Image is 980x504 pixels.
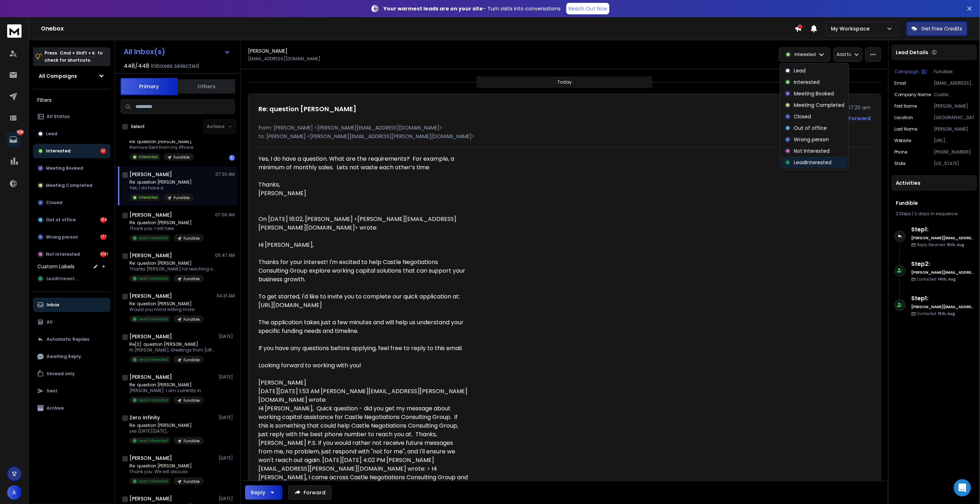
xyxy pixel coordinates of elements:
[184,479,200,484] p: Fundible
[934,103,974,109] p: [PERSON_NAME]
[288,485,332,500] button: Forward
[129,226,204,231] p: Thank you. I will take
[384,5,561,12] p: – Turn visits into conversations
[258,189,468,198] div: [PERSON_NAME]
[934,161,974,166] p: [US_STATE]
[258,180,468,189] div: Thanks,
[934,126,974,132] p: [PERSON_NAME]
[794,102,845,109] p: Meeting Completed
[219,455,235,461] p: [DATE]
[129,211,172,218] h1: [PERSON_NAME]
[557,79,572,85] p: Today
[794,136,829,143] p: Wrong person
[248,47,287,55] h1: [PERSON_NAME]
[934,92,974,98] p: Castle Negotiations Consulting Group
[124,62,149,70] span: 448 / 448
[129,423,204,428] p: Re: question [PERSON_NAME]
[184,438,200,444] p: Fundible
[46,148,71,154] p: Interested
[37,263,75,270] h3: Custom Labels
[229,155,235,161] div: 1
[129,220,204,226] p: Re: question [PERSON_NAME]
[184,398,200,403] p: Fundible
[894,80,907,86] p: Email
[219,334,235,339] p: [DATE]
[129,388,204,394] p: [PERSON_NAME]: I am currently in
[7,485,22,500] span: A
[837,52,851,57] p: Add to
[848,115,871,122] div: Forward
[894,103,917,109] p: First Name
[384,5,483,12] strong: Your warmest leads are on your site
[129,495,172,502] h1: [PERSON_NAME]
[894,161,906,166] p: State
[794,79,820,86] p: Interested
[129,179,194,185] p: Re: question [PERSON_NAME]
[129,185,194,191] p: Yes, I do have a
[139,154,158,160] p: Interested
[896,211,973,217] div: |
[215,171,235,177] p: 07:20 AM
[248,56,320,62] p: [EMAIL_ADDRESS][DOMAIN_NAME]
[129,342,215,347] p: Re[2]: question [PERSON_NAME]
[46,200,62,206] p: Closed
[129,260,215,266] p: Re: question [PERSON_NAME]
[46,217,76,223] p: Out of office
[129,171,172,178] h1: [PERSON_NAME]
[129,428,204,434] p: yes [DATE][DATE],
[129,266,215,272] p: Thanks [PERSON_NAME] for reaching out.
[129,145,194,150] p: Remove Sent from my iPhone
[938,311,955,316] span: 13th, Aug
[251,489,265,496] div: Reply
[896,49,929,56] p: Lead Details
[129,414,160,421] h1: Zero Infinity
[139,195,158,200] p: Interested
[934,149,974,155] p: [PHONE_NUMBER]
[47,388,57,394] p: Sent
[139,397,168,403] p: Lead Interested
[139,316,168,322] p: Lead Interested
[47,276,80,282] span: LeadInterested
[947,242,965,248] span: 15th, Aug
[912,304,974,310] h6: [PERSON_NAME][EMAIL_ADDRESS][PERSON_NAME][DOMAIN_NAME]
[129,382,204,388] p: Re: question [PERSON_NAME]
[178,79,235,94] button: Others
[184,357,200,363] p: Fundible
[47,114,70,119] p: All Status
[151,62,199,70] h3: Inboxes selected
[912,235,974,241] h6: [PERSON_NAME][EMAIL_ADDRESS][PERSON_NAME][DOMAIN_NAME]
[120,78,178,95] button: Primary
[831,25,872,32] p: My Workspace
[258,104,356,114] h1: Re: question [PERSON_NAME]
[47,354,81,359] p: Awaiting Reply
[46,131,57,137] p: Lead
[794,90,834,97] p: Meeting Booked
[131,124,145,129] label: Select
[46,165,83,171] p: Meeting Booked
[917,242,965,248] p: Reply Received
[46,234,78,240] p: Wrong person
[954,479,971,496] div: Open Intercom Messenger
[44,50,103,64] p: Press to check for shortcuts.
[912,260,974,268] h6: Step 2 :
[129,454,172,462] h1: [PERSON_NAME]
[794,113,811,120] p: Closed
[173,155,190,160] p: Fundible
[569,5,607,12] p: Reach Out Now
[41,24,795,33] h1: Onebox
[184,317,200,322] p: Fundible
[934,138,974,143] p: [URL][DOMAIN_NAME]
[896,199,973,207] h1: Fundible
[129,469,204,475] p: Thank you. We will discuss
[794,52,816,57] p: Interested
[47,319,53,325] p: All
[47,371,75,377] p: Unread only
[894,149,908,155] p: Phone
[912,270,974,275] h6: [PERSON_NAME][EMAIL_ADDRESS][PERSON_NAME][DOMAIN_NAME]
[896,211,912,217] span: 2 Steps
[215,212,235,218] p: 07:06 AM
[934,80,974,86] p: [EMAIL_ADDRESS][DOMAIN_NAME]
[894,138,912,143] p: website
[922,25,962,32] p: Get Free Credits
[917,311,955,316] p: Contacted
